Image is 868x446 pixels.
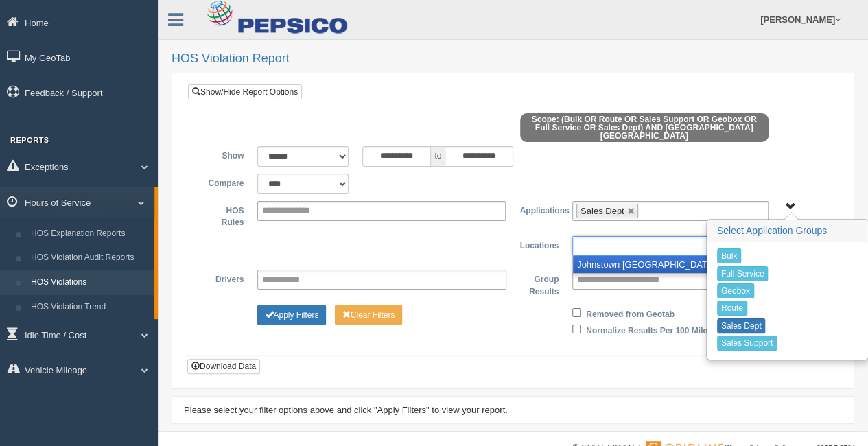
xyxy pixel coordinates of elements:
[187,359,260,374] button: Download Data
[513,236,565,253] label: Locations
[513,270,565,298] label: Group Results
[573,256,768,273] li: Johnstown [GEOGRAPHIC_DATA]
[188,84,302,99] a: Show/Hide Report Options
[335,305,403,325] button: Change Filter Options
[25,270,154,295] a: HOS Violations
[586,305,675,321] label: Removed from Geotab
[25,295,154,320] a: HOS Violation Trend
[172,52,854,66] h2: HOS Violation Report
[717,318,766,333] button: Sales Dept
[25,246,154,270] a: HOS Violation Audit Reports
[184,405,508,415] span: Please select your filter options above and click "Apply Filters" to view your report.
[513,201,565,218] label: Applications
[717,336,777,351] button: Sales Support
[198,270,250,286] label: Drivers
[25,222,154,246] a: HOS Explanation Reports
[717,248,741,263] button: Bulk
[717,283,754,298] button: Geobox
[198,146,250,163] label: Show
[257,305,326,325] button: Change Filter Options
[520,113,769,142] span: Scope: (Bulk OR Route OR Sales Support OR Geobox OR Full Service OR Sales Dept) AND [GEOGRAPHIC_D...
[198,201,250,229] label: HOS Rules
[580,206,624,216] span: Sales Dept
[717,301,747,316] button: Route
[586,321,712,338] label: Normalize Results Per 100 Miles
[198,174,250,190] label: Compare
[431,146,445,167] span: to
[707,220,867,242] h3: Select Application Groups
[717,266,769,281] button: Full Service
